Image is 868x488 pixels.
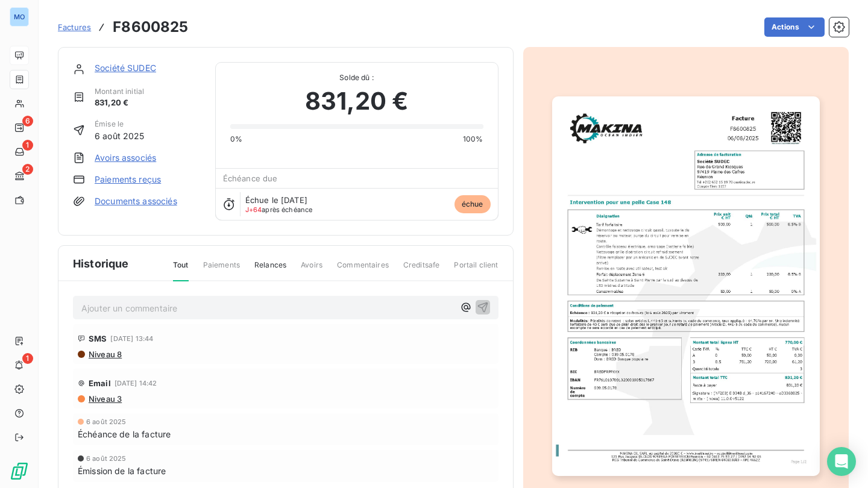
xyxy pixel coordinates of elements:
span: Montant initial [95,86,144,97]
span: Échéance de la facture [78,428,171,440]
span: Niveau 3 [87,394,122,404]
span: Creditsafe [403,260,440,280]
span: Portail client [454,260,498,280]
span: 2 [22,164,33,175]
span: Historique [73,255,129,272]
a: Factures [58,21,91,33]
span: Avoirs [301,260,322,280]
div: Open Intercom Messenger [827,447,856,476]
span: 831,20 € [305,83,408,119]
a: Paiements reçus [95,174,161,186]
span: Échéance due [223,174,278,183]
img: invoice_thumbnail [552,96,820,477]
a: Avoirs associés [95,152,156,164]
span: 6 août 2025 [86,455,127,462]
span: 6 [22,116,33,127]
a: Société SUDEC [95,63,156,73]
span: échue [454,195,491,213]
img: Logo LeanPay [10,461,29,481]
span: 1 [22,353,33,364]
span: Email [89,378,111,388]
span: Paiements [203,260,240,280]
span: SMS [89,334,107,343]
span: 1 [22,140,33,151]
span: 100% [463,134,483,145]
span: [DATE] 14:42 [115,380,157,387]
span: Niveau 8 [87,349,122,359]
span: J+64 [245,205,262,214]
span: 6 août 2025 [86,418,127,425]
span: Tout [173,260,189,281]
button: Actions [764,17,825,37]
h3: F8600825 [113,16,188,38]
div: MO [10,7,29,27]
span: Solde dû : [230,72,483,83]
span: 0% [230,134,242,145]
span: Émission de la facture [78,465,166,477]
span: Échue le [DATE] [245,195,307,205]
span: Émise le [95,119,145,130]
span: Relances [254,260,286,280]
span: 6 août 2025 [95,130,145,142]
span: Factures [58,22,91,32]
span: après échéance [245,206,313,213]
span: 831,20 € [95,97,144,109]
span: Commentaires [337,260,389,280]
a: Documents associés [95,195,177,207]
span: [DATE] 13:44 [110,335,153,342]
